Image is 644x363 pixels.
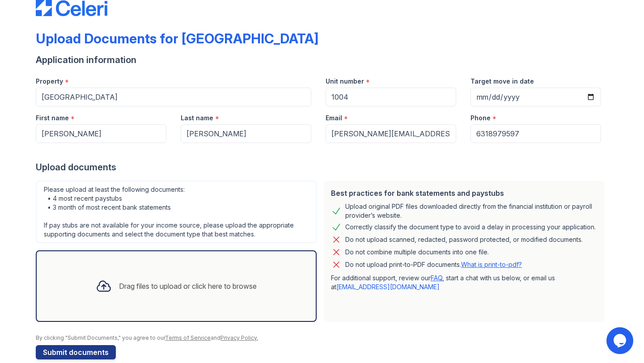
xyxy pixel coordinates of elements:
div: Do not combine multiple documents into one file. [345,247,489,257]
label: Property [36,77,63,86]
a: Privacy Policy. [220,334,258,341]
div: Do not upload scanned, redacted, password protected, or modified documents. [345,234,583,245]
p: For additional support, review our , start a chat with us below, or email us at [331,274,597,291]
div: Drag files to upload or click here to browse [119,281,257,291]
div: Application information [36,54,608,66]
p: Do not upload print-to-PDF documents. [345,260,522,269]
iframe: chat widget [606,327,635,354]
div: Upload original PDF files downloaded directly from the financial institution or payroll provider’... [345,202,597,220]
div: Please upload at least the following documents: • 4 most recent paystubs • 3 month of most recent... [36,181,317,243]
a: FAQ [431,274,442,282]
a: What is print-to-pdf? [461,261,522,268]
div: Upload documents [36,161,608,173]
div: By clicking "Submit Documents," you agree to our and [36,334,608,342]
div: Best practices for bank statements and paystubs [331,188,597,198]
button: Submit documents [36,345,116,359]
div: Upload Documents for [GEOGRAPHIC_DATA] [36,30,318,46]
label: Email [326,114,342,122]
a: [EMAIL_ADDRESS][DOMAIN_NAME] [336,283,440,291]
div: Correctly classify the document type to avoid a delay in processing your application. [345,222,596,232]
label: Last name [181,114,213,122]
a: Terms of Service [165,334,211,341]
label: First name [36,114,69,122]
label: Target move in date [470,77,534,86]
label: Phone [470,114,491,122]
label: Unit number [326,77,364,86]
